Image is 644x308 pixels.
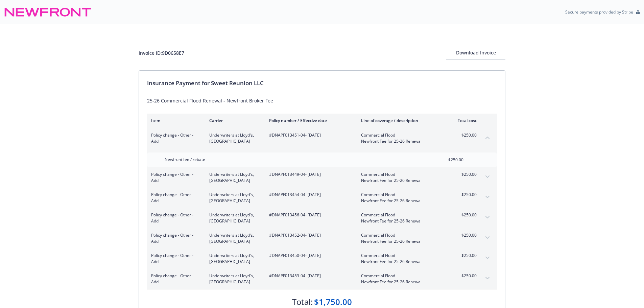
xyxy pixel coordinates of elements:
div: 25-26 Commercial Flood Renewal - Newfront Broker Fee [147,97,497,104]
span: Newfront Fee for 25-26 Renewal [361,218,440,224]
div: Insurance Payment for Sweet Reunion LLC [147,79,497,88]
span: $250.00 [451,253,477,259]
div: Item [151,118,198,123]
span: Commercial FloodNewfront Fee for 25-26 Renewal [361,192,440,204]
div: Policy change - Other - AddUnderwriters at Lloyd's, [GEOGRAPHIC_DATA]#DNAPF013454-04- [DATE]Comme... [147,188,497,208]
span: #DNAPF013456-04 - [DATE] [269,212,350,218]
span: $250.00 [451,171,477,177]
span: Underwriters at Lloyd's, [GEOGRAPHIC_DATA] [209,171,258,184]
span: Commercial Flood [361,212,440,218]
span: Commercial Flood [361,171,440,177]
button: expand content [482,192,493,203]
span: Commercial Flood [361,232,440,238]
span: Newfront Fee for 25-26 Renewal [361,279,440,285]
span: $250.00 [451,192,477,198]
div: Policy change - Other - AddUnderwriters at Lloyd's, [GEOGRAPHIC_DATA]#DNAPF013452-04- [DATE]Comme... [147,228,497,248]
span: Underwriters at Lloyd's, [GEOGRAPHIC_DATA] [209,232,258,244]
span: Newfront Fee for 25-26 Renewal [361,259,440,265]
span: $250.00 [451,273,477,279]
span: Commercial FloodNewfront Fee for 25-26 Renewal [361,232,440,244]
button: collapse content [482,132,493,143]
span: Newfront Fee for 25-26 Renewal [361,198,440,204]
span: Underwriters at Lloyd's, [GEOGRAPHIC_DATA] [209,132,258,144]
button: expand content [482,171,493,182]
span: #DNAPF013449-04 - [DATE] [269,171,350,177]
span: Policy change - Other - Add [151,273,198,285]
span: Underwriters at Lloyd's, [GEOGRAPHIC_DATA] [209,212,258,224]
span: #DNAPF013450-04 - [DATE] [269,253,350,259]
span: Newfront fee / rebate [165,157,205,162]
span: #DNAPF013454-04 - [DATE] [269,192,350,198]
button: expand content [482,232,493,243]
span: Underwriters at Lloyd's, [GEOGRAPHIC_DATA] [209,192,258,204]
span: Commercial Flood [361,273,440,279]
span: #DNAPF013453-04 - [DATE] [269,273,350,279]
span: #DNAPF013451-04 - [DATE] [269,132,350,138]
span: #DNAPF013452-04 - [DATE] [269,232,350,238]
span: Commercial Flood [361,253,440,259]
span: Newfront Fee for 25-26 Renewal [361,238,440,244]
div: Policy number / Effective date [269,118,350,123]
input: 0.00 [424,155,468,165]
div: $1,750.00 [314,296,352,308]
span: Underwriters at Lloyd's, [GEOGRAPHIC_DATA] [209,273,258,285]
div: Policy change - Other - AddUnderwriters at Lloyd's, [GEOGRAPHIC_DATA]#DNAPF013456-04- [DATE]Comme... [147,208,497,228]
span: Commercial FloodNewfront Fee for 25-26 Renewal [361,273,440,285]
div: Policy change - Other - AddUnderwriters at Lloyd's, [GEOGRAPHIC_DATA]#DNAPF013451-04- [DATE]Comme... [147,128,497,148]
span: Policy change - Other - Add [151,192,198,204]
div: Policy change - Other - AddUnderwriters at Lloyd's, [GEOGRAPHIC_DATA]#DNAPF013450-04- [DATE]Comme... [147,248,497,269]
span: Commercial Flood [361,132,440,138]
span: Policy change - Other - Add [151,212,198,224]
div: Policy change - Other - AddUnderwriters at Lloyd's, [GEOGRAPHIC_DATA]#DNAPF013453-04- [DATE]Comme... [147,269,497,289]
div: Policy change - Other - AddUnderwriters at Lloyd's, [GEOGRAPHIC_DATA]#DNAPF013449-04- [DATE]Comme... [147,167,497,188]
span: Commercial FloodNewfront Fee for 25-26 Renewal [361,253,440,265]
button: expand content [482,273,493,284]
span: $250.00 [451,132,477,138]
button: expand content [482,253,493,263]
div: Carrier [209,118,258,123]
span: Newfront Fee for 25-26 Renewal [361,138,440,144]
span: Commercial FloodNewfront Fee for 25-26 Renewal [361,212,440,224]
span: Underwriters at Lloyd's, [GEOGRAPHIC_DATA] [209,253,258,265]
button: expand content [482,212,493,223]
div: Invoice ID: 9D0658E7 [139,49,184,56]
span: Policy change - Other - Add [151,232,198,244]
span: Policy change - Other - Add [151,253,198,265]
span: Newfront Fee for 25-26 Renewal [361,177,440,184]
span: Commercial Flood [361,192,440,198]
div: Download Invoice [446,46,505,59]
div: Line of coverage / description [361,118,440,123]
span: $250.00 [451,232,477,238]
span: Commercial FloodNewfront Fee for 25-26 Renewal [361,132,440,144]
span: Commercial FloodNewfront Fee for 25-26 Renewal [361,171,440,184]
p: Secure payments provided by Stripe [565,9,633,15]
div: Total cost [451,118,477,123]
span: $250.00 [451,212,477,218]
div: Total: [292,296,313,308]
span: Policy change - Other - Add [151,171,198,184]
button: Download Invoice [446,46,505,60]
span: Policy change - Other - Add [151,132,198,144]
